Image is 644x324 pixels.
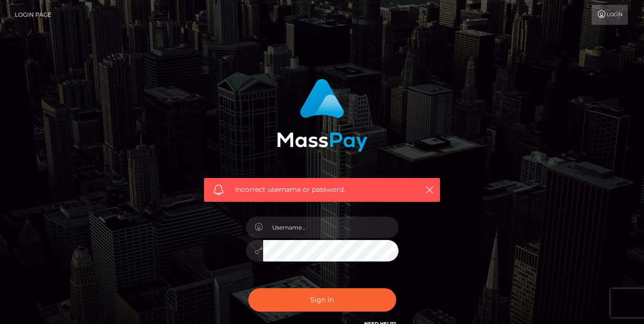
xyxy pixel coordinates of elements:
[235,185,409,195] span: Incorrect username or password.
[263,217,399,238] input: Username...
[592,5,628,25] a: Login
[277,79,368,152] img: MassPay Login
[248,288,396,312] button: Sign in
[15,5,51,25] a: Login Page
